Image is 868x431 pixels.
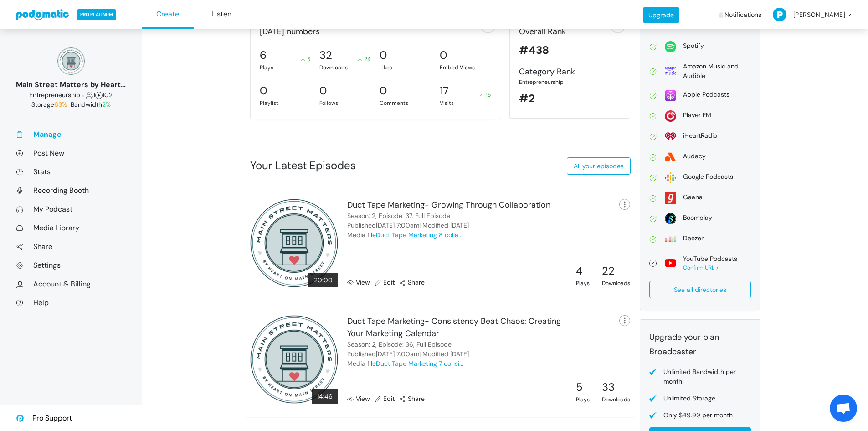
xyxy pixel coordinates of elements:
img: P-50-ab8a3cff1f42e3edaa744736fdbd136011fc75d0d07c0e6946c3d5a70d29199b.png [773,8,786,21]
div: Embed Views [440,63,491,72]
div: 5 [576,379,590,395]
div: 15 [480,91,491,99]
a: Manage [16,130,126,139]
img: 300x300_17130234.png [250,199,339,287]
div: Media file [347,359,463,369]
div: Likes [380,63,431,72]
div: 6 [260,47,267,63]
div: Open chat [830,395,857,422]
div: Duct Tape Marketing- Growing Through Collaboration [347,199,550,211]
a: Amazon Music and Audible [649,62,751,81]
img: deezer-17854ec532559b166877d7d89d3279c345eec2f597ff2478aebf0db0746bb0cd.svg [665,234,676,245]
a: Pro Support [16,405,72,431]
div: Downloads [319,63,370,72]
img: audacy-5d0199fadc8dc77acc7c395e9e27ef384d0cbdead77bf92d3603ebf283057071.svg [665,151,676,163]
div: Google Podcasts [683,172,733,182]
a: Settings [16,260,126,270]
a: Boomplay [649,213,751,224]
div: Spotify [683,41,704,51]
span: Episodes [95,91,103,99]
a: Apple Podcasts [649,90,751,101]
div: Visits [440,99,491,107]
span: Followers [86,91,93,99]
a: Duct Tape Marketing 8 colla... [376,231,462,239]
div: Follows [319,99,370,107]
div: Audacy [683,151,706,161]
div: 4 [576,263,590,279]
div: Your Latest Episodes [250,157,356,174]
a: Audacy [649,151,751,163]
a: iHeartRadio [649,131,751,142]
div: Plays [576,395,590,404]
a: Google Podcasts [649,172,751,183]
div: YouTube Podcasts [683,254,737,264]
div: Unlimited Bandwidth per month [663,367,751,386]
div: 0 [380,83,387,99]
div: | [595,387,596,395]
a: All your episodes [567,157,631,175]
div: Downloads [602,279,630,287]
div: 0 [380,47,387,63]
div: 5 [301,55,310,63]
div: Season: 2, Episode: 36, Full Episode [347,340,452,349]
img: player_fm-2f731f33b7a5920876a6a59fec1291611fade0905d687326e1933154b96d4679.svg [665,110,676,122]
div: Upgrade your plan [649,331,751,343]
a: Share [16,242,126,251]
div: 32 [319,47,332,63]
a: Edit [375,278,395,287]
span: Notifications [724,1,761,28]
span: Storage [31,100,69,109]
time: September 18, 2025 7:00am [376,221,419,229]
div: Published | Modified [DATE] [347,221,469,230]
img: 300x300_17130234.png [250,315,339,404]
div: Duct Tape Marketing- Consistency Beat Chaos: Creating Your Marketing Calendar [347,315,565,340]
span: 2% [102,100,111,109]
div: 0 [440,47,447,63]
a: Share [399,278,425,287]
div: 0 [319,83,327,99]
img: gaana-acdc428d6f3a8bcf3dfc61bc87d1a5ed65c1dda5025f5609f03e44ab3dd96560.svg [665,192,676,204]
div: #2 [519,90,621,107]
div: Published | Modified [DATE] [347,349,469,359]
div: 22 [602,263,630,279]
div: Season: 2, Episode: 37, Full Episode [347,211,450,221]
a: View [347,278,370,287]
img: spotify-814d7a4412f2fa8a87278c8d4c03771221523d6a641bdc26ea993aaf80ac4ffe.svg [665,41,676,52]
span: PRO PLATINUM [77,9,116,20]
div: Unlimited Storage [663,394,715,403]
div: Downloads [602,395,630,404]
div: Player FM [683,110,711,120]
a: Create [142,0,194,29]
div: Only $49.99 per month [663,410,733,420]
img: google-2dbf3626bd965f54f93204bbf7eeb1470465527e396fa5b4ad72d911f40d0c40.svg [665,172,676,183]
div: Category Rank [519,66,621,78]
div: Comments [380,99,431,107]
div: #438 [519,42,621,58]
a: Listen [195,0,247,29]
a: Gaana [649,192,751,204]
a: Spotify [649,41,751,52]
div: | [595,271,596,279]
a: Upgrade [643,7,679,23]
div: 33 [602,379,630,395]
span: Bandwidth [71,100,111,109]
a: View [347,394,370,404]
div: 20:00 [308,273,338,287]
div: Broadcaster [649,346,751,358]
a: Media Library [16,223,126,233]
span: [PERSON_NAME] [793,1,845,28]
a: See all directories [649,281,751,298]
img: amazon-69639c57110a651e716f65801135d36e6b1b779905beb0b1c95e1d99d62ebab9.svg [665,65,676,77]
a: Stats [16,167,126,177]
div: Plays [260,63,311,72]
div: Deezer [683,234,704,243]
div: Overall Rank [519,26,621,38]
span: 63% [54,100,67,109]
div: 24 [358,55,370,63]
a: Help [16,298,126,307]
a: Duct Tape Marketing 7 consi... [376,359,463,368]
div: 0 [260,83,267,99]
div: Playlist [260,99,311,107]
div: Entrepreneurship [519,78,621,86]
a: Edit [375,394,395,404]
